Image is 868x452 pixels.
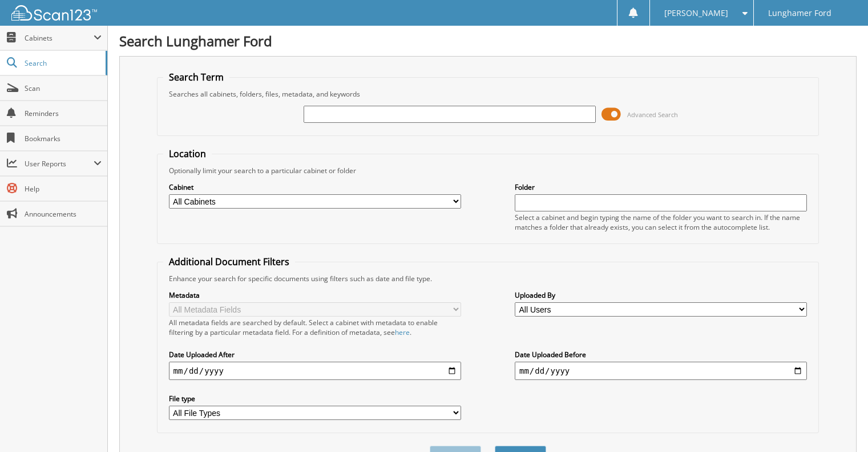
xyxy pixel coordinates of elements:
span: Cabinets [25,33,94,43]
a: here [395,327,410,337]
div: Select a cabinet and begin typing the name of the folder you want to search in. If the name match... [515,213,807,232]
label: Folder [515,182,807,192]
span: Bookmarks [25,134,102,143]
span: Announcements [25,209,102,219]
legend: Additional Document Filters [163,255,295,268]
h1: Search Lunghamer Ford [119,31,857,50]
span: [PERSON_NAME] [664,10,728,17]
span: User Reports [25,159,94,169]
span: Search [25,58,100,68]
input: end [515,362,807,380]
img: scan123-logo-white.svg [11,5,97,21]
div: Enhance your search for specific documents using filters such as date and file type. [163,274,813,283]
div: Searches all cabinets, folders, files, metadata, and keywords [163,89,813,99]
div: Optionally limit your search to a particular cabinet or folder [163,166,813,175]
label: Metadata [169,290,461,300]
label: Cabinet [169,182,461,192]
legend: Location [163,147,212,160]
span: Reminders [25,109,102,118]
span: Lunghamer Ford [768,10,831,17]
label: Date Uploaded Before [515,350,807,359]
input: start [169,362,461,380]
legend: Search Term [163,71,229,83]
label: Date Uploaded After [169,350,461,359]
span: Help [25,184,102,194]
span: Advanced Search [627,110,678,119]
span: Scan [25,83,102,93]
label: File type [169,394,461,403]
label: Uploaded By [515,290,807,300]
div: All metadata fields are searched by default. Select a cabinet with metadata to enable filtering b... [169,318,461,337]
